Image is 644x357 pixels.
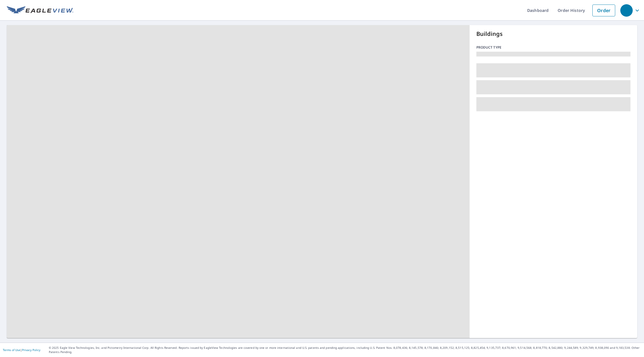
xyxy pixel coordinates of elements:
[22,348,40,352] a: Privacy Policy
[592,5,615,16] a: Order
[3,348,40,352] p: |
[49,346,641,354] p: © 2025 Eagle View Technologies, Inc. and Pictometry International Corp. All Rights Reserved. Repo...
[476,45,631,50] p: Product type
[7,6,73,15] img: EV Logo
[3,348,20,352] a: Terms of Use
[476,30,631,38] p: Buildings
